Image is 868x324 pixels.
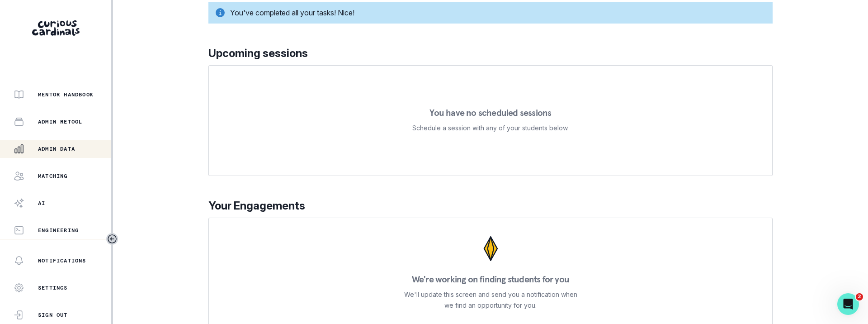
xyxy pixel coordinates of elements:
button: Toggle sidebar [106,233,118,245]
span: 2 [856,293,863,300]
p: Admin Data [38,145,75,152]
p: We're working on finding students for you [412,275,569,284]
p: Schedule a session with any of your students below. [412,123,569,133]
p: We'll update this screen and send you a notification when we find an opportunity for you. [404,289,577,311]
p: Engineering [38,227,79,234]
p: Upcoming sessions [208,45,773,62]
p: Matching [38,172,68,180]
p: Notifications [38,257,86,264]
p: Sign Out [38,311,68,319]
img: Curious Cardinals Logo [32,20,80,36]
p: Settings [38,284,68,291]
p: Admin Retool [38,118,82,125]
p: Your Engagements [208,198,773,214]
iframe: Intercom live chat [837,293,859,315]
p: You have no scheduled sessions [429,108,551,117]
div: You've completed all your tasks! Nice! [208,2,773,24]
p: AI [38,200,45,207]
p: Mentor Handbook [38,91,94,98]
